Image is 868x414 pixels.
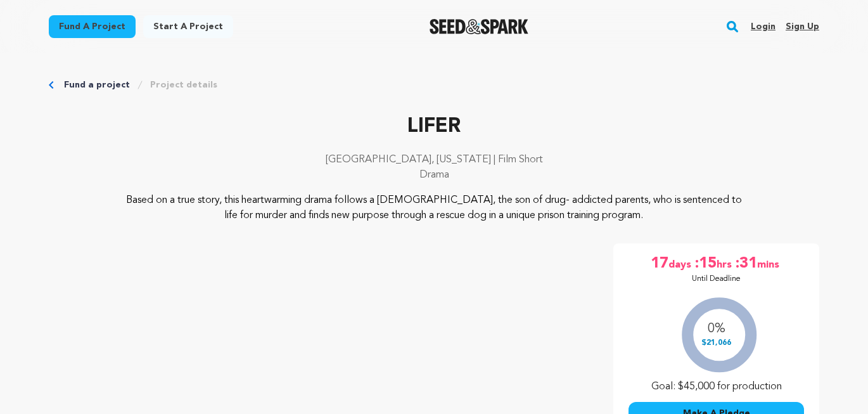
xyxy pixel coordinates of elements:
img: Seed&Spark Logo Dark Mode [430,19,529,34]
a: Seed&Spark Homepage [430,19,529,34]
a: Login [751,16,775,37]
span: 17 [651,254,668,274]
span: :31 [734,254,757,274]
a: Start a project [143,15,233,38]
span: days [668,254,694,274]
a: Project details [150,79,217,91]
span: mins [757,254,782,274]
a: Fund a project [64,79,130,91]
a: Fund a project [49,15,136,38]
span: :15 [694,254,717,274]
div: Breadcrumb [49,79,819,91]
a: Sign up [786,16,819,37]
p: [GEOGRAPHIC_DATA], [US_STATE] | Film Short [49,152,819,167]
span: hrs [717,254,734,274]
p: Drama [49,167,819,183]
p: LIFER [49,112,819,142]
p: Until Deadline [692,274,741,284]
p: Based on a true story, this heartwarming drama follows a [DEMOGRAPHIC_DATA], the son of drug- add... [126,193,743,223]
